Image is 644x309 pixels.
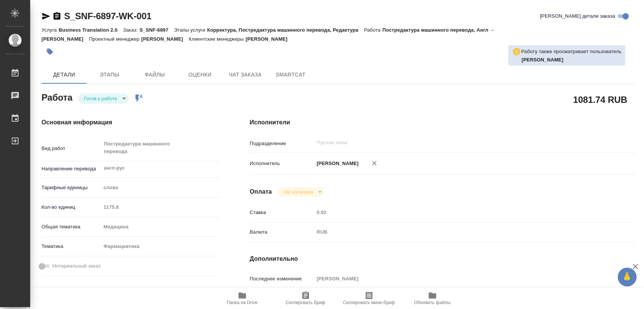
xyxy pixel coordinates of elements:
p: Валюта [250,228,314,236]
p: Работу также просматривает пользователь [521,48,621,55]
p: Business Translation 2.0 [58,27,123,33]
div: Медицина [101,220,219,233]
span: Обновить файлы [414,300,450,305]
div: Готов к работе [278,187,324,197]
button: Удалить исполнителя [366,155,383,171]
input: Пустое поле [314,207,603,218]
span: [PERSON_NAME] детали заказа [540,12,615,20]
p: Подразделение [250,140,314,147]
input: Пустое поле [101,202,219,213]
p: Вид работ [41,145,101,152]
p: Услуга [41,27,58,33]
p: Заказ: [123,27,139,33]
button: 🙏 [618,268,636,286]
span: Детали [46,70,82,80]
p: Исполнитель [250,160,314,167]
input: Пустое поле [316,138,586,147]
button: Скопировать мини-бриф [337,288,401,309]
div: Готов к работе [78,93,129,104]
button: Не оплачена [281,189,315,195]
p: Работа [364,27,383,33]
p: Кол-во единиц [41,203,101,211]
span: SmartCat [272,70,309,80]
h4: Оплата [250,187,272,196]
p: Тарифные единицы [41,184,101,191]
h4: Исполнители [250,118,636,127]
p: [PERSON_NAME] [141,36,189,42]
p: Корректура, Постредактура машинного перевода, Редактура [207,27,364,33]
p: Направление перевода [41,165,101,173]
p: Горшкова Валентина [521,56,621,64]
div: RUB [314,226,603,239]
p: Клиентские менеджеры [189,36,246,42]
button: Готов к работе [82,95,120,102]
span: Файлы [137,70,173,80]
p: Последнее изменение [250,275,314,283]
span: Этапы [91,70,128,80]
button: Скопировать бриф [274,288,337,309]
button: Обновить файлы [401,288,464,309]
span: Нотариальный заказ [52,262,100,270]
a: S_SNF-6897-WK-001 [64,11,151,21]
p: Тематика [41,243,101,250]
span: Папка на Drive [227,300,258,305]
button: Добавить тэг [41,43,58,60]
span: 🙏 [621,269,633,285]
input: Пустое поле [314,273,603,284]
p: [PERSON_NAME] [246,36,293,42]
p: Общая тематика [41,223,101,231]
div: слово [101,181,219,194]
h2: 1081.74 RUB [573,93,627,106]
b: [PERSON_NAME] [521,57,563,63]
span: Скопировать бриф [286,300,325,305]
p: Ставка [250,209,314,216]
div: Фармацевтика [101,240,219,253]
h4: Основная информация [41,118,220,127]
span: Чат заказа [227,70,263,80]
p: Проектный менеджер [89,36,141,42]
h2: Работа [41,90,72,104]
span: Скопировать мини-бриф [343,300,395,305]
p: S_SNF-6897 [140,27,174,33]
button: Скопировать ссылку для ЯМессенджера [41,12,51,21]
button: Папка на Drive [211,288,274,309]
p: Этапы услуги [174,27,207,33]
p: [PERSON_NAME] [314,160,358,167]
h4: Дополнительно [250,254,636,263]
button: Скопировать ссылку [52,12,61,21]
span: Оценки [182,70,218,80]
